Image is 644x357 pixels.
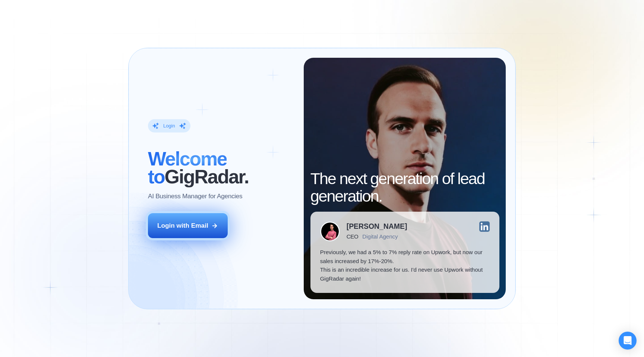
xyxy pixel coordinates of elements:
[157,221,208,230] div: Login with Email
[163,122,175,129] div: Login
[619,332,637,350] div: Open Intercom Messenger
[347,233,359,240] div: CEO
[362,233,398,240] div: Digital Agency
[320,248,490,283] p: Previously, we had a 5% to 7% reply rate on Upwork, but now our sales increased by 17%-20%. This ...
[148,192,242,201] p: AI Business Manager for Agencies
[310,170,499,205] h2: The next generation of lead generation.
[347,223,407,230] div: [PERSON_NAME]
[148,148,227,187] span: Welcome to
[148,213,228,238] button: Login with Email
[148,150,294,185] h2: ‍ GigRadar.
